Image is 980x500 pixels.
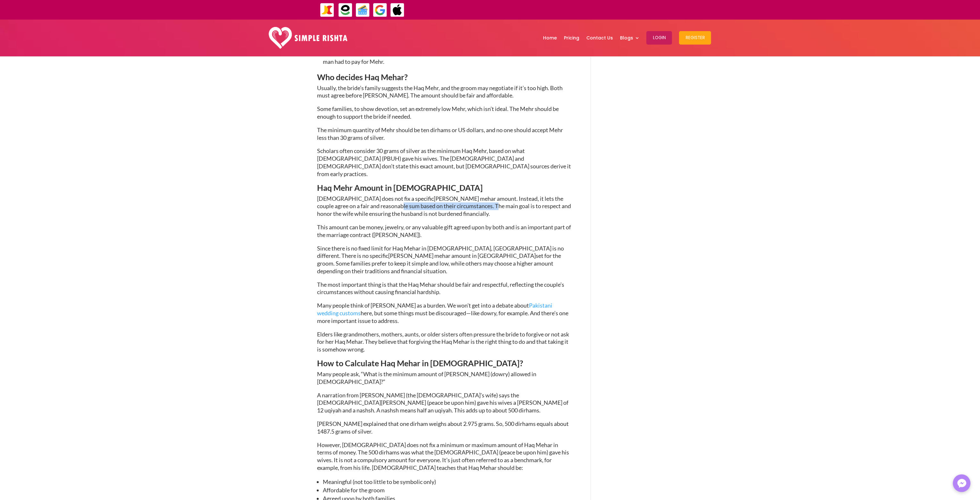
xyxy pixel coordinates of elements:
[586,21,613,55] a: Contact Us
[338,3,353,17] img: EasyPaisa-icon
[546,4,560,15] strong: جاز کیش
[317,147,571,177] span: Scholars often consider 30 grams of silver as the minimum Haq Mehr, based on what [DEMOGRAPHIC_DA...
[955,477,968,490] img: Messenger
[317,302,529,309] span: Many people think of [PERSON_NAME] as a burden. We won’t get into a debate about
[323,50,570,65] span: The Mehr elevates the honour and position of a woman. As a women pay for dowry. Comparatively, a ...
[317,105,559,120] span: Some families, to show devotion, set an extremely low Mehr, which isn’t ideal. The Mehr should be...
[317,195,434,202] span: [DEMOGRAPHIC_DATA] does not fix a specific
[317,309,568,324] span: here, but some things must be discouraged—like dowry, for example. And there’s one more important...
[388,252,536,259] span: [PERSON_NAME] mehar amount in [GEOGRAPHIC_DATA]
[317,183,483,192] span: Haq Mehr Amount in [DEMOGRAPHIC_DATA]
[373,3,387,17] img: GooglePay-icon
[531,4,545,15] strong: ایزی پیسہ
[390,3,405,17] img: ApplePay-icon
[317,370,536,385] span: Many people ask, “What is the minimum amount of [PERSON_NAME] (dowry) allowed in [DEMOGRAPHIC_DAT...
[323,478,436,485] span: Meaningful (not too little to be symbolic only)
[679,31,711,45] button: Register
[317,358,523,368] span: How to Calculate Haq Mehar in [DEMOGRAPHIC_DATA]?
[317,195,571,217] span: . Instead, it lets the couple agree on a fair and reasonable sum based on their circumstances. Th...
[317,281,564,296] span: The most important thing is that the Haq Mehar should be fair and respectful, reflecting the coup...
[564,21,579,55] a: Pricing
[424,6,701,13] div: ایپ میں پیمنٹ صرف گوگل پے اور ایپل پے کے ذریعے ممکن ہے۔ ، یا کریڈٹ کارڈ کے ذریعے ویب سائٹ پر ہوگی۔
[317,245,564,259] span: Since there is no fixed limit for Haq Mehar in [DEMOGRAPHIC_DATA], [GEOGRAPHIC_DATA] is no differ...
[317,331,569,353] span: Elders like grandmothers, mothers, aunts, or older sisters often pressure the bride to forgive or...
[317,126,563,141] span: The minimum quantity of Mehr should be ten dirhams or US dollars, and no one should accept Mehr l...
[543,21,557,55] a: Home
[323,487,385,494] span: Affordable for the groom
[620,21,639,55] a: Blogs
[317,441,569,471] span: However, [DEMOGRAPHIC_DATA] does not fix a minimum or maximum amount of Haq Mehar in terms of mon...
[646,21,672,55] a: Login
[317,420,569,435] span: [PERSON_NAME] explained that one dirham weighs about 2.975 grams. So, 500 dirhams equals about 14...
[317,84,563,99] span: Usually, the bride’s family suggests the Haq Mehr, and the groom may negotiate if it’s too high. ...
[320,3,334,17] img: JazzCash-icon
[317,72,408,82] span: Who decides Haq Mehar?
[646,31,672,45] button: Login
[317,302,552,317] a: Pakistani wedding customs
[317,392,568,414] span: A narration from [PERSON_NAME] (the [DEMOGRAPHIC_DATA]’s wife) says the [DEMOGRAPHIC_DATA][PERSON...
[356,3,370,17] img: Credit Cards
[679,21,711,55] a: Register
[317,252,561,275] span: set for the groom. Some families prefer to keep it simple and low, while others may choose a high...
[317,224,571,238] span: This amount can be money, jewelry, or any valuable gift agreed upon by both and is an important p...
[434,195,516,202] span: [PERSON_NAME] mehar amount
